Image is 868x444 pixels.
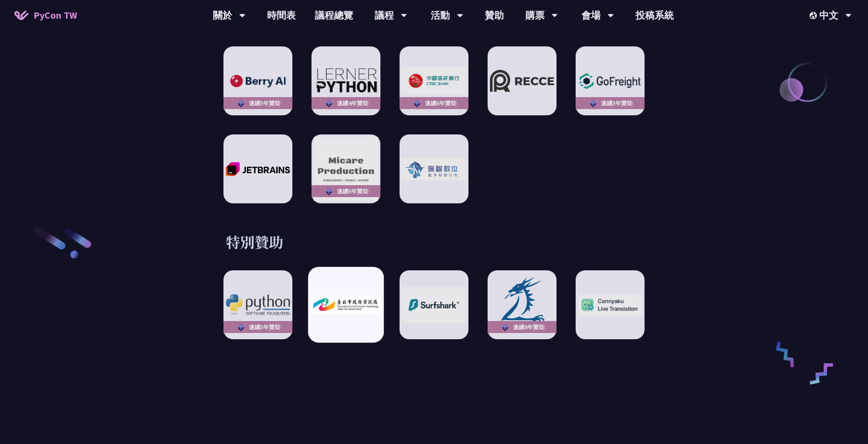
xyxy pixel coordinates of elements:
img: Python Software Foundation [226,294,290,315]
div: 連續8年贊助 [488,321,556,333]
img: GoFreight [578,70,642,93]
img: Department of Information Technology, Taipei City Government [311,295,381,314]
img: JetBrains [226,162,290,176]
span: PyCon TW [33,8,77,22]
div: 連續5年贊助 [223,97,292,109]
img: Connyaku [578,295,642,315]
img: CTBC Bank [402,67,466,95]
img: LernerPython [314,67,378,94]
img: sponsor-logo-diamond [588,98,599,109]
a: PyCon TW [5,3,87,27]
img: sponsor-logo-diamond [500,322,511,333]
img: Locale Icon [810,12,819,19]
div: 連續6年贊助 [312,185,380,197]
img: Micare Production [314,137,378,201]
img: 天瓏資訊圖書 [490,275,554,334]
img: Home icon of PyCon TW 2025 [14,11,29,20]
img: Berry AI [226,72,290,90]
div: 連續3年贊助 [576,97,645,109]
img: sponsor-logo-diamond [323,98,334,109]
img: Surfshark [402,287,466,323]
div: 連續5年贊助 [223,321,292,333]
h3: 特別贊助 [226,232,642,251]
div: 連續6年贊助 [400,97,468,109]
img: sponsor-logo-diamond [235,322,246,333]
img: sponsor-logo-diamond [235,98,246,109]
img: Recce | join us [490,70,554,92]
img: 深智數位 [402,158,466,180]
img: sponsor-logo-diamond [323,186,334,197]
div: 連續4年贊助 [312,97,380,109]
img: sponsor-logo-diamond [412,98,423,109]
